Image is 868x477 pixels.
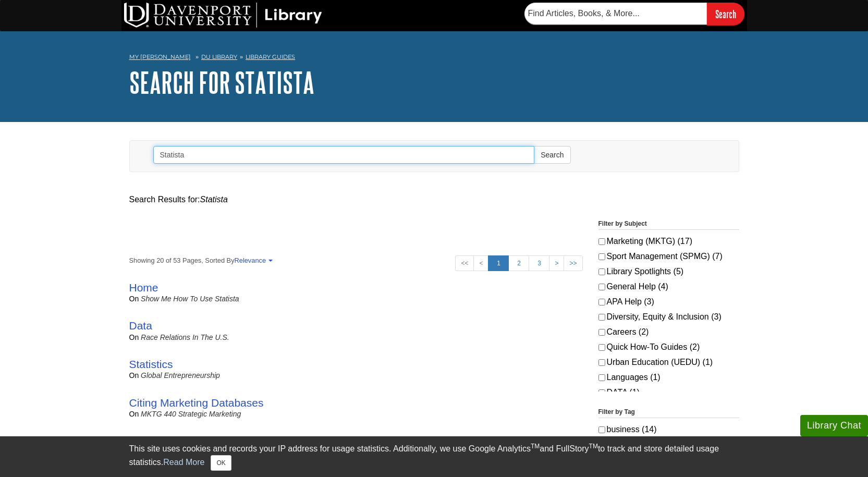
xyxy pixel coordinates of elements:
[129,410,139,418] span: on
[455,255,582,271] ul: Search Pagination
[129,443,739,471] div: This site uses cookies and records your IP address for usage statistics. Additionally, we use Goo...
[598,344,605,351] input: Quick How-To Guides (2)
[129,320,152,332] a: Data
[473,255,488,271] a: <
[564,255,582,271] a: >>
[508,255,529,271] a: 2
[141,295,239,303] a: Show Me How To Use Statista
[598,386,739,399] label: DATA (1)
[598,238,605,245] input: Marketing (MKTG) (17)
[201,53,237,60] a: DU Library
[598,250,739,263] label: Sport Management (SPMG) (7)
[235,256,271,264] a: Relevance
[524,3,707,25] input: Find Articles, Books, & More...
[129,435,264,447] a: Citing Marketing Databases
[598,284,605,290] input: General Help (4)
[598,371,739,384] label: Languages (1)
[246,53,295,60] a: Library Guides
[598,235,739,248] label: Marketing (MKTG) (17)
[598,359,605,366] input: Urban Education (UEDU) (1)
[598,280,739,293] label: General Help (4)
[707,3,744,25] input: Search
[455,255,474,271] a: <<
[598,341,739,353] label: Quick How-To Guides (2)
[129,193,739,206] div: Search Results for:
[598,253,605,260] input: Sport Management (SPMG) (7)
[129,53,191,62] a: My [PERSON_NAME]
[549,255,564,271] a: >
[129,50,739,67] nav: breadcrumb
[598,314,605,321] input: Diversity, Equity & Inclusion (3)
[598,374,605,381] input: Languages (1)
[153,146,535,164] input: Enter Search Words
[129,371,139,380] span: on
[598,268,605,275] input: Library Spotlights (5)
[534,146,570,164] button: Search
[800,415,868,436] button: Library Chat
[598,426,605,433] input: business (14)
[529,255,549,271] a: 3
[124,3,322,28] img: DU Library
[598,326,739,338] label: Careers (2)
[141,333,229,341] a: Race Relations in the U.S.
[598,389,605,396] input: DATA (1)
[598,407,739,418] legend: Filter by Tag
[598,423,739,436] label: business (14)
[129,397,264,409] a: Citing Marketing Databases
[524,3,744,25] form: Searches DU Library's articles, books, and more
[598,329,605,336] input: Careers (2)
[598,219,739,230] legend: Filter by Subject
[488,255,509,271] a: 1
[129,67,739,98] h1: Search for Statista
[163,458,204,467] a: Read More
[531,443,540,450] sup: TM
[589,443,598,450] sup: TM
[129,333,139,341] span: on
[598,356,739,369] label: Urban Education (UEDU) (1)
[200,195,228,204] em: Statista
[598,296,739,308] label: APA Help (3)
[129,295,139,303] span: on
[598,311,739,323] label: Diversity, Equity & Inclusion (3)
[141,371,220,380] a: Global Entrepreneurship
[129,282,158,293] a: Home
[141,410,241,418] a: MKTG 440 Strategic Marketing
[211,455,231,471] button: Close
[129,358,173,370] a: Statistics
[129,255,583,265] strong: Showing 20 of 53 Pages, Sorted By
[598,265,739,278] label: Library Spotlights (5)
[598,299,605,305] input: APA Help (3)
